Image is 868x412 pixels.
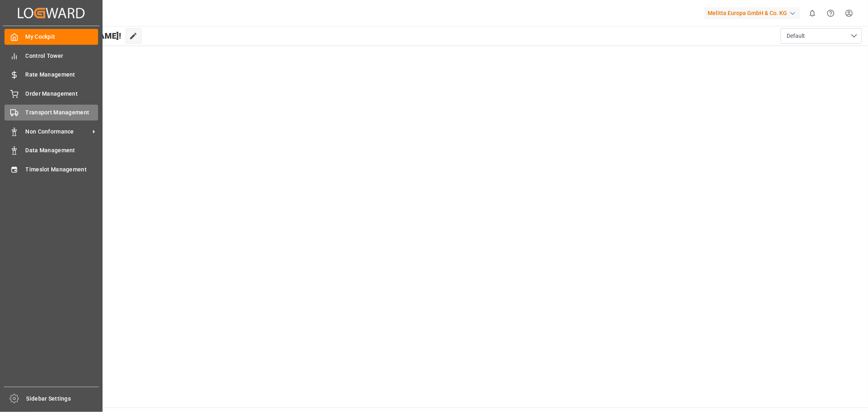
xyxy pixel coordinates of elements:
[704,5,803,21] button: Melitta Europa GmbH & Co. KG
[26,52,98,60] span: Control Tower
[26,108,98,117] span: Transport Management
[803,4,822,22] button: show 0 new notifications
[781,28,862,44] button: open menu
[4,161,98,177] a: Timeslot Management
[4,48,98,64] a: Control Tower
[26,33,98,41] span: My Cockpit
[4,105,98,121] a: Transport Management
[4,142,98,158] a: Data Management
[26,70,98,79] span: Rate Management
[26,127,90,136] span: Non Conformance
[26,394,99,403] span: Sidebar Settings
[787,32,805,40] span: Default
[822,4,840,22] button: Help Center
[704,7,800,19] div: Melitta Europa GmbH & Co. KG
[26,146,98,155] span: Data Management
[34,28,121,44] span: Hello [PERSON_NAME]!
[4,29,98,45] a: My Cockpit
[26,165,98,174] span: Timeslot Management
[4,67,98,83] a: Rate Management
[4,85,98,101] a: Order Management
[26,90,98,98] span: Order Management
